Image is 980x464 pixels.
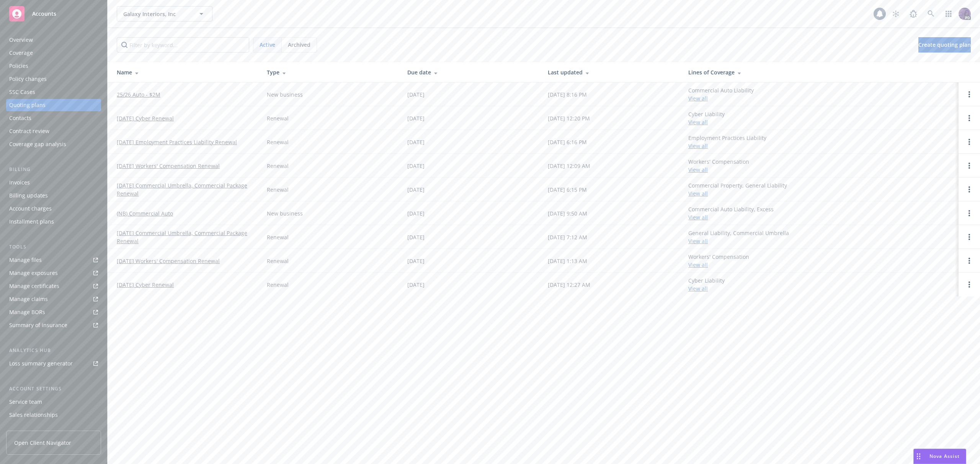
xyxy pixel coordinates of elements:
[6,189,101,202] a: Billing updates
[117,90,160,99] a: 25/26 Auto - $2M
[117,257,220,265] a: [DATE] Workers' Compensation Renewal
[9,73,47,85] div: Policy changes
[9,216,54,228] div: Installment plans
[9,112,31,124] div: Contacts
[6,306,101,318] a: Manage BORs
[288,41,310,49] span: Archived
[9,138,66,150] div: Coverage gap analysis
[117,229,255,245] a: [DATE] Commercial Umbrella, Commercial Package Renewal
[267,186,289,194] div: Renewal
[407,162,425,170] div: [DATE]
[548,257,587,265] div: [DATE] 1:13 AM
[548,281,590,289] div: [DATE] 12:27 AM
[688,261,708,268] a: View all
[6,422,101,434] a: Related accounts
[267,281,289,289] div: Renewal
[6,243,101,251] div: Tools
[688,214,708,221] a: View all
[6,347,101,354] div: Analytics hub
[688,166,708,173] a: View all
[941,6,956,21] a: Switch app
[267,257,289,265] div: Renewal
[117,162,220,170] a: [DATE] Workers' Compensation Renewal
[548,114,590,122] div: [DATE] 12:20 PM
[407,186,425,194] div: [DATE]
[9,34,33,46] div: Overview
[117,281,174,289] a: [DATE] Cyber Renewal
[407,257,425,265] div: [DATE]
[9,319,67,331] div: Summary of insurance
[688,95,708,102] a: View all
[9,189,48,202] div: Billing updates
[267,162,289,170] div: Renewal
[407,138,425,146] div: [DATE]
[6,293,101,305] a: Manage claims
[965,232,974,242] a: Open options
[965,137,974,146] a: Open options
[688,253,749,269] div: Workers' Compensation
[548,209,587,217] div: [DATE] 9:50 AM
[267,138,289,146] div: Renewal
[688,110,725,126] div: Cyber Liability
[9,396,42,408] div: Service team
[407,114,425,122] div: [DATE]
[965,280,974,289] a: Open options
[6,409,101,421] a: Sales relationships
[9,254,42,266] div: Manage files
[267,114,289,122] div: Renewal
[9,306,45,318] div: Manage BORs
[6,86,101,98] a: SSC Cases
[407,233,425,241] div: [DATE]
[688,237,708,245] a: View all
[6,280,101,292] a: Manage certificates
[407,90,425,99] div: [DATE]
[965,256,974,265] a: Open options
[965,161,974,170] a: Open options
[548,162,590,170] div: [DATE] 12:09 AM
[9,409,58,421] div: Sales relationships
[906,6,921,21] a: Report a Bug
[929,453,960,459] span: Nova Assist
[548,186,587,194] div: [DATE] 6:15 PM
[6,216,101,228] a: Installment plans
[688,190,708,197] a: View all
[117,181,255,197] a: [DATE] Commercial Umbrella, Commercial Package Renewal
[117,37,249,53] input: Filter by keyword...
[6,99,101,111] a: Quoting plans
[407,68,536,76] div: Due date
[688,285,708,292] a: View all
[9,293,48,305] div: Manage claims
[6,34,101,46] a: Overview
[6,125,101,137] a: Contract review
[965,114,974,123] a: Open options
[6,357,101,370] a: Loss summary generator
[6,176,101,189] a: Invoices
[688,68,952,76] div: Lines of Coverage
[913,449,966,464] button: Nova Assist
[6,385,101,393] div: Account settings
[6,166,101,173] div: Billing
[965,209,974,218] a: Open options
[888,6,903,21] a: Stop snowing
[117,209,173,217] a: (NB) Commercial Auto
[6,138,101,150] a: Coverage gap analysis
[9,99,46,111] div: Quoting plans
[688,86,754,102] div: Commercial Auto Liability
[688,181,787,197] div: Commercial Property, General Liability
[965,185,974,194] a: Open options
[117,6,212,21] button: Galaxy Interiors, Inc
[117,114,174,122] a: [DATE] Cyber Renewal
[6,60,101,72] a: Policies
[959,8,971,20] img: photo
[6,267,101,279] a: Manage exposures
[9,202,52,215] div: Account charges
[548,233,587,241] div: [DATE] 7:12 AM
[9,280,59,292] div: Manage certificates
[6,47,101,59] a: Coverage
[267,68,395,76] div: Type
[267,209,303,217] div: New business
[9,422,53,434] div: Related accounts
[260,41,275,49] span: Active
[688,118,708,126] a: View all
